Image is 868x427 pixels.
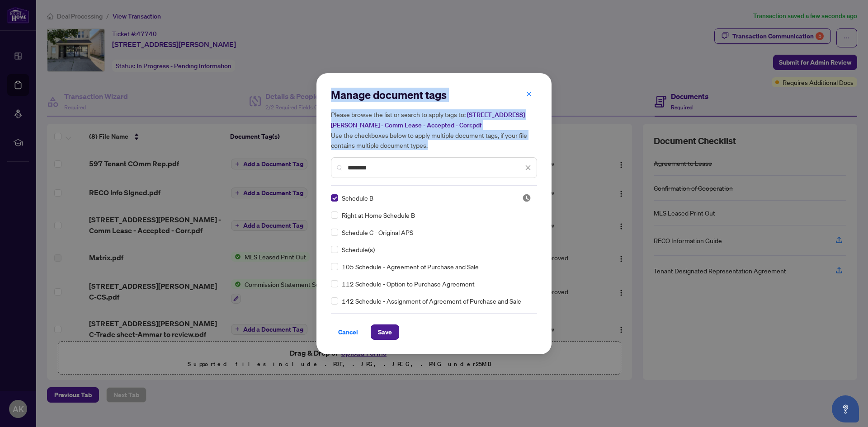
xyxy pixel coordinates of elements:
[378,325,392,339] span: Save
[525,164,531,171] span: close
[331,109,537,150] h5: Please browse the list or search to apply tags to: Use the checkboxes below to apply multiple doc...
[342,262,479,272] span: 105 Schedule - Agreement of Purchase and Sale
[832,395,859,422] button: Open asap
[331,324,365,340] button: Cancel
[526,91,532,97] span: close
[338,325,358,339] span: Cancel
[342,244,375,254] span: Schedule(s)
[371,324,399,340] button: Save
[522,193,531,202] img: status
[331,111,525,129] span: [STREET_ADDRESS][PERSON_NAME] - Comm Lease - Accepted - Corr.pdf
[342,227,413,237] span: Schedule C - Original APS
[342,210,415,220] span: Right at Home Schedule B
[342,193,373,203] span: Schedule B
[342,279,475,289] span: 112 Schedule - Option to Purchase Agreement
[331,88,537,102] h2: Manage document tags
[522,193,531,202] span: Pending Review
[342,296,521,306] span: 142 Schedule - Assignment of Agreement of Purchase and Sale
